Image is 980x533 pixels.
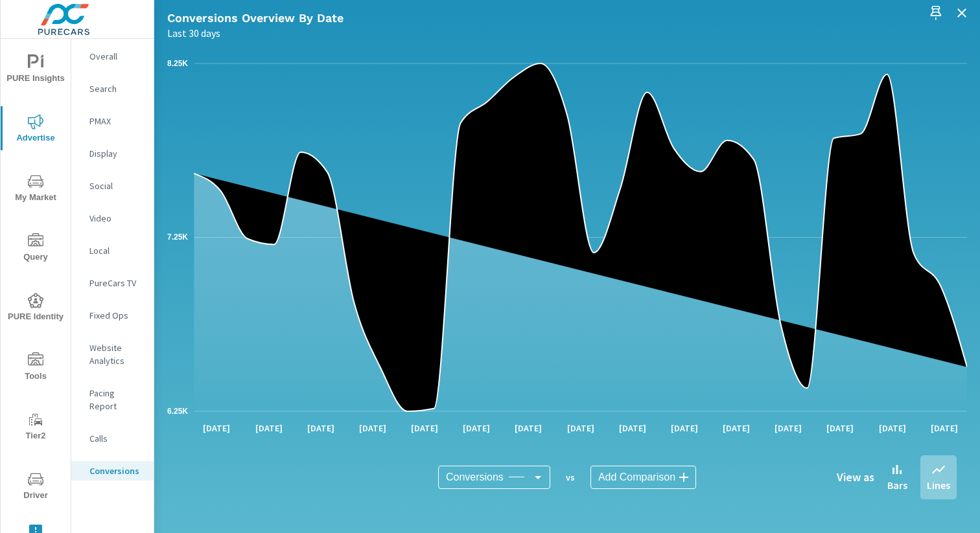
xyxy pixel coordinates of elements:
[5,54,67,86] span: PURE Insights
[167,11,344,25] h5: Conversions Overview By Date
[71,176,154,196] div: Social
[89,212,143,225] p: Video
[89,432,143,445] p: Calls
[167,232,188,242] text: 7.25K
[194,422,239,435] p: [DATE]
[71,273,154,293] div: PureCars TV
[5,471,67,503] span: Driver
[714,422,759,435] p: [DATE]
[89,50,143,63] p: Overall
[71,209,154,228] div: Video
[246,422,292,435] p: [DATE]
[662,422,707,435] p: [DATE]
[765,422,811,435] p: [DATE]
[951,3,972,23] button: Exit Fullscreen
[89,82,143,95] p: Search
[887,477,907,493] p: Bars
[598,471,675,484] span: Add Comparison
[89,244,143,257] p: Local
[89,179,143,192] p: Social
[89,341,143,367] p: Website Analytics
[5,352,67,384] span: Tools
[71,461,154,481] div: Conversions
[89,387,143,413] p: Pacing Report
[71,383,154,416] div: Pacing Report
[837,471,874,484] h6: View as
[5,114,67,146] span: Advertise
[558,422,603,435] p: [DATE]
[590,466,696,489] div: Add Comparison
[446,471,504,484] span: Conversions
[71,429,154,448] div: Calls
[870,422,915,435] p: [DATE]
[922,422,967,435] p: [DATE]
[71,144,154,163] div: Display
[167,407,188,416] text: 6.25K
[71,306,154,325] div: Fixed Ops
[454,422,499,435] p: [DATE]
[350,422,395,435] p: [DATE]
[550,471,590,483] p: vs
[5,174,67,205] span: My Market
[71,79,154,98] div: Search
[71,47,154,66] div: Overall
[89,115,143,128] p: PMAX
[5,412,67,444] span: Tier2
[5,233,67,265] span: Query
[506,422,551,435] p: [DATE]
[89,464,143,477] p: Conversions
[927,477,950,493] p: Lines
[89,309,143,322] p: Fixed Ops
[89,147,143,160] p: Display
[298,422,344,435] p: [DATE]
[817,422,863,435] p: [DATE]
[71,241,154,260] div: Local
[5,293,67,324] span: PURE Identity
[167,25,220,41] p: Last 30 days
[71,338,154,370] div: Website Analytics
[610,422,655,435] p: [DATE]
[167,59,188,68] text: 8.25K
[402,422,447,435] p: [DATE]
[438,466,550,489] div: Conversions
[89,277,143,289] p: PureCars TV
[71,111,154,131] div: PMAX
